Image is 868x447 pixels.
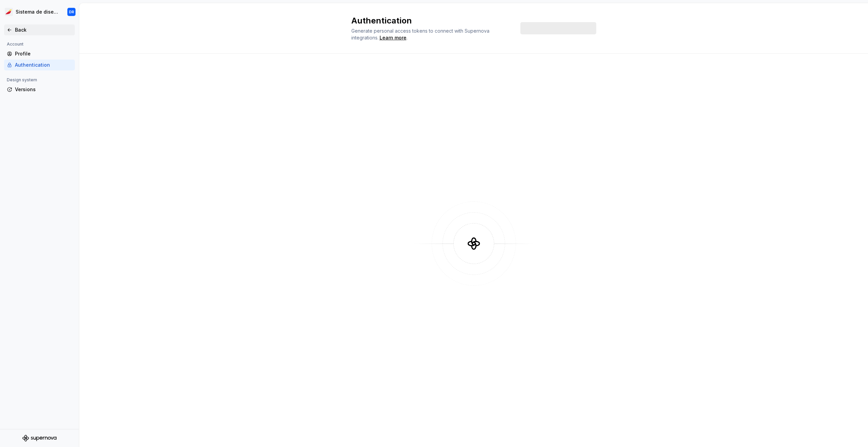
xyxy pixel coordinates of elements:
[351,28,491,40] span: Generate personal access tokens to connect with Supernova integrations.
[15,86,72,93] div: Versions
[15,27,72,33] div: Back
[4,48,75,59] a: Profile
[69,9,74,15] div: DR
[351,15,512,26] h2: Authentication
[380,34,406,41] a: Learn more
[379,35,407,40] span: .
[15,50,72,57] div: Profile
[16,9,59,15] div: Sistema de diseño Iberia
[1,4,78,19] button: Sistema de diseño IberiaDR
[4,76,40,84] div: Design system
[4,40,26,48] div: Account
[15,62,72,68] div: Authentication
[4,60,75,70] a: Authentication
[22,435,56,442] svg: Supernova Logo
[4,84,75,95] a: Versions
[5,8,13,16] img: 55604660-494d-44a9-beb2-692398e9940a.png
[4,24,75,35] a: Back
